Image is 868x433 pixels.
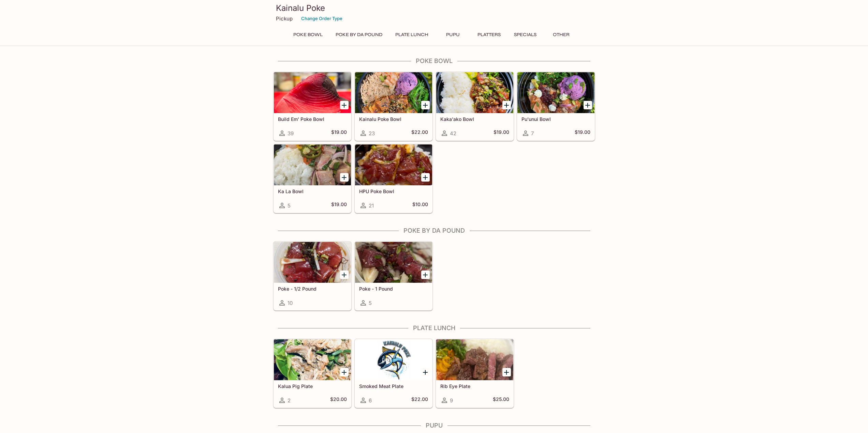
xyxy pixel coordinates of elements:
div: Pu'unui Bowl [517,72,594,113]
a: Pu'unui Bowl7$19.00 [517,72,595,141]
span: 2 [288,397,291,404]
button: Plate Lunch [392,30,432,40]
div: Kainalu Poke Bowl [355,72,432,113]
h5: Kainalu Poke Bowl [359,116,428,122]
a: Smoked Meat Plate6$22.00 [355,339,432,408]
div: Smoked Meat Plate [355,339,432,380]
span: 6 [369,397,372,404]
h5: Ka La Bowl [278,188,347,194]
h5: $10.00 [412,201,428,210]
h5: Poke - 1 Pound [359,286,428,292]
a: Kainalu Poke Bowl23$22.00 [355,72,432,141]
button: Other [546,30,577,40]
div: Build Em' Poke Bowl [274,72,351,113]
button: Poke Bowl [290,30,326,40]
h5: $19.00 [575,129,590,137]
button: Add Rib Eye Plate [502,368,511,376]
button: Platters [474,30,504,40]
span: 42 [450,130,456,137]
button: Specials [510,30,541,40]
h5: $19.00 [494,129,509,137]
button: Add Kainalu Poke Bowl [421,101,430,109]
h3: Kainalu Poke [276,3,592,13]
a: Rib Eye Plate9$25.00 [436,339,514,408]
a: Poke - 1/2 Pound10 [274,242,351,310]
button: Add Build Em' Poke Bowl [340,101,349,109]
button: Add Pu'unui Bowl [584,101,592,109]
button: Add Kalua Pig Plate [340,368,349,376]
span: 5 [288,202,291,209]
h5: HPU Poke Bowl [359,188,428,194]
p: Pickup [276,15,293,22]
button: Add HPU Poke Bowl [421,173,430,182]
h5: Rib Eye Plate [440,383,509,389]
span: 5 [369,300,372,306]
h5: $19.00 [331,201,347,210]
h5: $22.00 [411,396,428,404]
h5: Build Em' Poke Bowl [278,116,347,122]
span: 10 [288,300,293,306]
a: Build Em' Poke Bowl39$19.00 [274,72,351,141]
a: HPU Poke Bowl21$10.00 [355,144,432,213]
button: Add Ka La Bowl [340,173,349,182]
div: Poke - 1 Pound [355,242,432,283]
button: Add Smoked Meat Plate [421,368,430,376]
div: Rib Eye Plate [436,339,513,380]
a: Kaka'ako Bowl42$19.00 [436,72,514,141]
div: Ka La Bowl [274,144,351,185]
h4: Plate Lunch [273,324,595,332]
span: 9 [450,397,453,404]
div: HPU Poke Bowl [355,144,432,185]
span: 23 [369,130,375,137]
h4: Poke By Da Pound [273,227,595,234]
div: Kaka'ako Bowl [436,72,513,113]
a: Ka La Bowl5$19.00 [274,144,351,213]
button: Poke By Da Pound [332,30,386,40]
a: Poke - 1 Pound5 [355,242,432,310]
a: Kalua Pig Plate2$20.00 [274,339,351,408]
h5: Pu'unui Bowl [521,116,590,122]
button: Pupu [438,30,468,40]
button: Change Order Type [298,13,345,24]
span: 7 [531,130,534,137]
h5: Kalua Pig Plate [278,383,347,389]
h5: Kaka'ako Bowl [440,116,509,122]
h5: Poke - 1/2 Pound [278,286,347,292]
h5: $25.00 [493,396,509,404]
h4: Pupu [273,422,595,429]
h5: $20.00 [330,396,347,404]
button: Add Kaka'ako Bowl [502,101,511,109]
div: Poke - 1/2 Pound [274,242,351,283]
h5: $19.00 [331,129,347,137]
span: 39 [288,130,294,137]
div: Kalua Pig Plate [274,339,351,380]
h4: Poke Bowl [273,57,595,65]
button: Add Poke - 1/2 Pound [340,270,349,279]
span: 21 [369,202,374,209]
button: Add Poke - 1 Pound [421,270,430,279]
h5: Smoked Meat Plate [359,383,428,389]
h5: $22.00 [411,129,428,137]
